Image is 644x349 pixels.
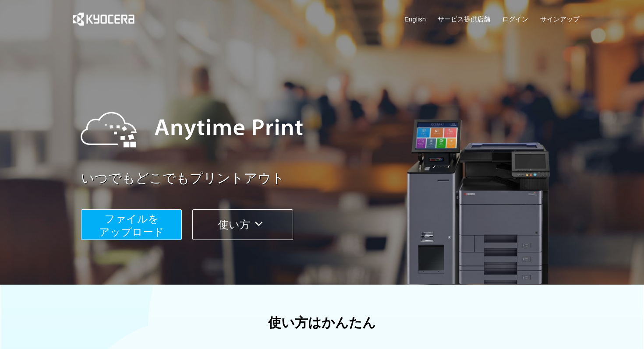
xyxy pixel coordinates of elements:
[81,209,182,240] button: ファイルを​​アップロード
[404,14,426,24] a: English
[438,14,490,24] a: サービス提供店舗
[540,14,580,24] a: サインアップ
[192,209,293,240] button: 使い方
[502,14,528,24] a: ログイン
[99,213,164,238] span: ファイルを ​​アップロード
[81,169,585,188] a: いつでもどこでもプリントアウト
